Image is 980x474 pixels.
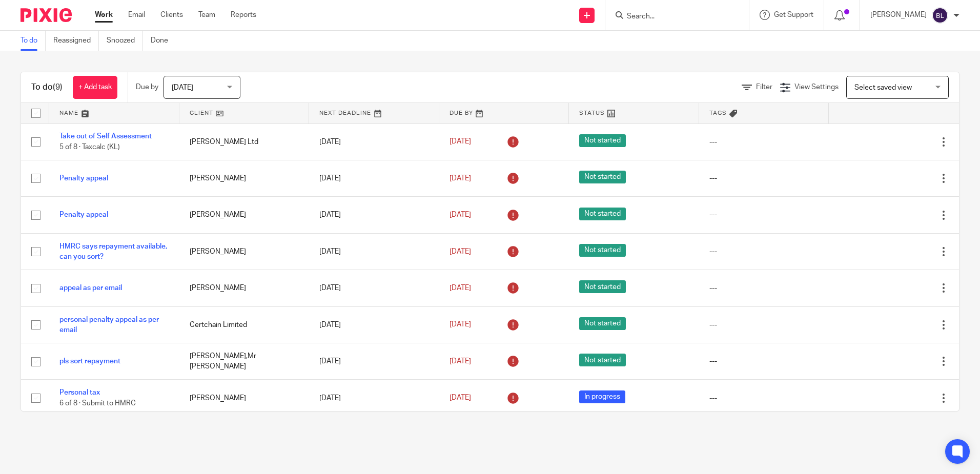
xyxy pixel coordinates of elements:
div: --- [709,210,819,220]
div: --- [709,393,819,403]
span: [DATE] [450,175,471,182]
a: Clients [160,10,183,20]
td: [PERSON_NAME],Mr [PERSON_NAME] [179,343,310,380]
td: [PERSON_NAME] [179,197,310,233]
div: --- [709,173,819,183]
span: 5 of 8 · Taxcalc (KL) [59,143,120,151]
a: Reports [231,10,256,20]
span: (9) [53,83,63,91]
a: To do [21,31,46,51]
td: [PERSON_NAME] [179,160,310,196]
td: [DATE] [309,160,439,196]
a: Work [95,10,113,20]
span: Not started [579,208,626,220]
p: Due by [136,82,158,92]
td: [DATE] [309,343,439,380]
a: Done [151,31,176,51]
a: Penalty appeal [59,175,108,182]
span: [DATE] [450,284,471,292]
span: Not started [579,171,626,183]
a: Penalty appeal [59,211,108,218]
td: [DATE] [309,123,439,160]
td: [PERSON_NAME] Ltd [179,123,310,160]
span: [DATE] [450,358,471,365]
td: [PERSON_NAME] [179,270,310,306]
span: In progress [579,390,625,403]
span: View Settings [794,84,839,91]
h1: To do [31,82,63,93]
p: [PERSON_NAME] [870,10,927,20]
a: pls sort repayment [59,358,120,365]
span: Tags [709,110,727,116]
span: Not started [579,244,626,257]
span: [DATE] [450,138,471,146]
a: Email [128,10,145,20]
div: --- [709,356,819,366]
span: [DATE] [450,211,471,218]
a: personal penalty appeal as per email [59,316,159,334]
div: --- [709,137,819,147]
td: [DATE] [309,306,439,343]
div: --- [709,246,819,257]
span: [DATE] [172,84,193,91]
td: [DATE] [309,233,439,270]
input: Search [626,12,718,22]
a: Snoozed [107,31,143,51]
td: [DATE] [309,197,439,233]
a: HMRC says repayment available, can you sort? [59,243,167,260]
a: Reassigned [53,31,99,51]
span: 6 of 8 · Submit to HMRC [59,400,136,407]
span: Not started [579,134,626,147]
img: svg%3E [932,7,948,24]
td: [DATE] [309,270,439,306]
a: Personal tax [59,389,100,396]
span: [DATE] [450,248,471,255]
a: Take out of Self Assessment [59,133,152,140]
span: Not started [579,280,626,293]
td: [PERSON_NAME] [179,233,310,270]
span: Not started [579,354,626,366]
a: appeal as per email [59,284,122,292]
td: [PERSON_NAME] [179,380,310,416]
a: Team [198,10,215,20]
a: + Add task [73,76,117,99]
span: Filter [756,84,772,91]
img: Pixie [21,8,72,22]
span: [DATE] [450,321,471,328]
td: [DATE] [309,380,439,416]
div: --- [709,283,819,293]
td: Certchain Limited [179,306,310,343]
span: Select saved view [854,84,912,91]
span: Get Support [774,11,813,18]
div: --- [709,320,819,330]
span: [DATE] [450,394,471,401]
span: Not started [579,317,626,330]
